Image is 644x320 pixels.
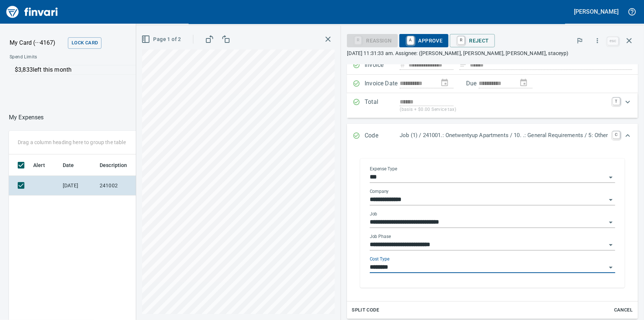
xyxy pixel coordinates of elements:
[63,161,84,170] span: Date
[4,75,220,82] p: Online allowed
[33,161,55,170] span: Alert
[15,65,217,74] p: $3,833 left this month
[365,131,400,141] p: Code
[72,39,98,47] span: Lock Card
[572,33,588,49] button: Flag
[606,195,616,205] button: Open
[606,172,616,183] button: Open
[606,262,616,273] button: Open
[10,54,128,61] span: Spend Limits
[100,161,137,170] span: Description
[574,8,619,16] h5: [PERSON_NAME]
[352,306,379,314] span: Split Code
[399,34,449,47] button: AApprove
[607,37,619,45] a: esc
[347,124,638,148] div: Expand
[347,93,638,118] div: Expand
[4,3,60,21] img: Finvari
[370,234,391,239] label: Job Phase
[347,37,397,43] div: Reassign
[140,33,184,46] button: Page 1 of 2
[458,36,465,44] a: R
[407,36,414,44] a: A
[370,189,389,194] label: Company
[572,6,620,17] button: [PERSON_NAME]
[400,131,608,140] p: Job (1) / 241001.: Onetwentyup Apartments / 10. .: General Requirements / 5: Other
[63,161,74,170] span: Date
[143,35,181,44] span: Page 1 of 2
[613,98,620,105] a: T
[347,148,638,319] div: Expand
[456,34,489,47] span: Reject
[33,161,45,170] span: Alert
[10,38,65,47] p: My Card (···4167)
[405,34,443,47] span: Approve
[400,106,608,113] p: (basis + $0.00 Service tax)
[613,306,633,314] span: Cancel
[18,139,126,146] p: Drag a column heading here to group the table
[370,257,390,261] label: Cost Type
[9,113,44,122] p: My Expenses
[613,131,620,139] a: C
[350,304,381,316] button: Split Code
[606,32,638,50] span: Close invoice
[68,37,101,49] button: Lock Card
[100,161,127,170] span: Description
[612,304,635,316] button: Cancel
[60,176,97,195] td: [DATE]
[606,217,616,228] button: Open
[365,98,400,113] p: Total
[450,34,495,47] button: RReject
[589,33,606,49] button: More
[606,240,616,250] button: Open
[97,176,163,195] td: 241002
[9,113,44,122] nav: breadcrumb
[370,167,397,171] label: Expense Type
[347,50,638,57] p: [DATE] 11:31:33 am. Assignee: ([PERSON_NAME], [PERSON_NAME], [PERSON_NAME], staceyp)
[370,212,378,216] label: Job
